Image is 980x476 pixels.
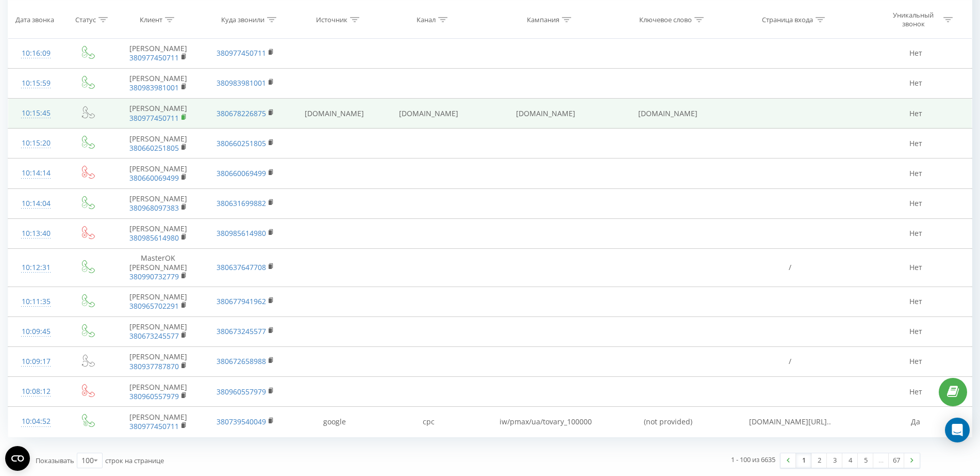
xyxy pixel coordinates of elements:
[217,108,266,118] a: 380678226875
[36,456,74,465] span: Показывать
[129,53,179,62] a: 380977450711
[19,352,54,372] div: 10:09:17
[527,15,559,24] div: Кампания
[217,138,266,148] a: 380660251805
[217,48,266,58] a: 380977450711
[19,258,54,278] div: 10:12:31
[731,454,775,465] div: 1 - 100 из 6635
[19,73,54,93] div: 10:15:59
[860,346,972,376] td: Нет
[417,15,436,24] div: Канал
[129,361,179,371] a: 380937787870
[113,346,204,376] td: [PERSON_NAME]
[81,455,94,466] div: 100
[113,287,204,316] td: [PERSON_NAME]
[749,417,831,426] span: [DOMAIN_NAME][URL]..
[15,15,54,24] div: Дата звонка
[860,129,972,158] td: Нет
[217,356,266,366] a: 380672658988
[860,188,972,218] td: Нет
[860,407,972,437] td: Да
[842,453,858,468] a: 4
[886,11,941,28] div: Уникальный звонок
[796,453,811,468] a: 1
[113,129,204,158] td: [PERSON_NAME]
[860,99,972,129] td: Нет
[19,103,54,123] div: 10:15:45
[140,15,162,24] div: Клиент
[217,417,266,426] a: 380739540049
[113,188,204,218] td: [PERSON_NAME]
[113,407,204,437] td: [PERSON_NAME]
[860,316,972,346] td: Нет
[217,228,266,238] a: 380985614980
[129,391,179,401] a: 380960557979
[105,456,164,465] span: строк на странице
[113,377,204,407] td: ⁨[PERSON_NAME]⁩
[860,377,972,407] td: Нет
[113,249,204,287] td: MasterOK [PERSON_NAME]
[217,296,266,306] a: 380677941962
[5,446,30,471] button: Open CMP widget
[616,99,720,129] td: [DOMAIN_NAME]
[19,322,54,342] div: 10:09:45
[873,453,889,468] div: …
[113,218,204,248] td: [PERSON_NAME]
[616,407,720,437] td: (not provided)
[221,15,264,24] div: Куда звонили
[129,203,179,213] a: 380968097383
[889,453,904,468] a: 67
[217,198,266,208] a: 380631699882
[19,163,54,183] div: 10:14:14
[129,233,179,243] a: 380985614980
[476,99,616,129] td: [DOMAIN_NAME]
[129,301,179,311] a: 380965702291
[19,133,54,153] div: 10:15:20
[19,292,54,312] div: 10:11:35
[860,158,972,188] td: Нет
[75,15,96,24] div: Статус
[19,411,54,432] div: 10:04:52
[19,382,54,402] div: 10:08:12
[720,346,860,376] td: /
[129,143,179,153] a: 380660251805
[19,224,54,244] div: 10:13:40
[381,99,476,129] td: [DOMAIN_NAME]
[860,38,972,68] td: Нет
[113,316,204,346] td: [PERSON_NAME]
[381,407,476,437] td: cpc
[129,272,179,281] a: 380990732779
[316,15,347,24] div: Источник
[945,418,970,442] div: Open Intercom Messenger
[129,113,179,123] a: 380977450711
[19,43,54,64] div: 10:16:09
[113,99,204,129] td: [PERSON_NAME]
[217,78,266,88] a: 380983981001
[113,68,204,98] td: [PERSON_NAME]
[860,287,972,316] td: Нет
[287,99,381,129] td: [DOMAIN_NAME]
[858,453,873,468] a: 5
[860,218,972,248] td: Нет
[217,387,266,396] a: 380960557979
[762,15,813,24] div: Страница входа
[129,421,179,431] a: 380977450711
[129,331,179,341] a: 380673245577
[217,168,266,178] a: 380660069499
[811,453,827,468] a: 2
[720,249,860,287] td: /
[639,15,692,24] div: Ключевое слово
[860,68,972,98] td: Нет
[129,173,179,183] a: 380660069499
[860,249,972,287] td: Нет
[113,38,204,68] td: [PERSON_NAME]
[827,453,842,468] a: 3
[19,194,54,214] div: 10:14:04
[287,407,381,437] td: google
[217,326,266,336] a: 380673245577
[113,158,204,188] td: [PERSON_NAME]
[129,83,179,92] a: 380983981001
[476,407,616,437] td: iw/pmax/ua/tovary_100000
[217,262,266,272] a: 380637647708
